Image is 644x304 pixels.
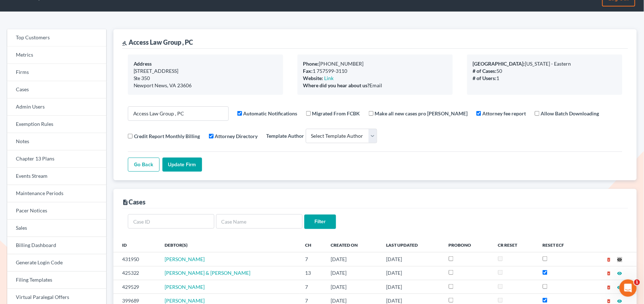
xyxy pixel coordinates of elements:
a: Billing Dashboard [7,237,106,254]
div: [US_STATE] - Eastern [473,60,617,67]
i: delete_forever [607,257,612,262]
td: [DATE] [380,280,443,294]
input: Update Firm [162,158,202,172]
td: 7 [299,280,325,294]
input: Filter [304,215,336,229]
td: 429529 [113,280,159,294]
a: Cases [7,81,106,98]
a: [PERSON_NAME] [165,284,205,290]
a: Filing Templates [7,272,106,289]
label: Attorney fee report [483,110,526,117]
iframe: Intercom live chat [620,279,637,297]
a: Pacer Notices [7,202,106,220]
a: Exemption Rules [7,116,106,133]
i: delete_forever [607,271,612,276]
a: Generate Login Code [7,254,106,272]
td: [DATE] [325,252,380,266]
td: 425322 [113,266,159,280]
i: delete_forever [607,285,612,290]
div: 1 [473,75,617,82]
div: Newport News, VA 23606 [134,82,277,89]
a: Go Back [128,158,160,172]
b: Fax: [303,68,313,74]
a: delete_forever [607,270,612,276]
a: delete_forever [607,298,612,304]
a: visibility [617,256,622,262]
th: Last Updated [380,238,443,252]
th: Reset ECF [537,238,585,252]
td: [DATE] [325,280,380,294]
a: [PERSON_NAME] [165,298,205,304]
label: Credit Report Monthly Billing [134,132,200,140]
a: [PERSON_NAME] & [PERSON_NAME] [165,270,251,276]
div: 50 [473,67,617,75]
b: Website: [303,75,323,81]
b: Where did you hear about us? [303,82,370,88]
td: 431950 [113,252,159,266]
th: Debtor(s) [159,238,300,252]
a: visibility [617,270,622,276]
td: 13 [299,266,325,280]
th: ProBono [443,238,492,252]
th: ID [113,238,159,252]
b: [GEOGRAPHIC_DATA]: [473,61,525,67]
td: [DATE] [325,266,380,280]
label: Automatic Notifications [243,110,298,117]
a: Admin Users [7,98,106,116]
b: Address [134,61,152,67]
i: visibility [617,271,622,276]
i: description [122,199,129,206]
a: delete_forever [607,256,612,262]
i: delete_forever [607,299,612,304]
a: Firms [7,64,106,81]
a: Events Stream [7,168,106,185]
i: gavel [122,41,127,46]
div: Access Law Group , PC [122,38,193,47]
div: Ste 350 [134,75,277,82]
a: Link [325,75,334,81]
label: Attorney Directory [215,132,258,140]
div: Cases [122,198,146,206]
td: [DATE] [380,252,443,266]
td: 7 [299,252,325,266]
div: 1 757599-3110 [303,67,447,75]
div: [STREET_ADDRESS] [134,67,277,75]
td: [DATE] [380,266,443,280]
i: visibility [617,257,622,262]
a: visibility [617,298,622,304]
th: CR Reset [492,238,537,252]
a: visibility [617,284,622,290]
a: Top Customers [7,29,106,47]
label: Allow Batch Downloading [541,110,599,117]
label: Make all new cases pro [PERSON_NAME] [375,110,468,117]
b: # of Cases: [473,68,497,74]
div: [PHONE_NUMBER] [303,60,447,67]
input: Case ID [128,214,214,229]
a: [PERSON_NAME] [165,256,205,262]
b: Phone: [303,61,319,67]
label: Template Author [267,132,304,140]
i: visibility [617,285,622,290]
a: Sales [7,220,106,237]
a: Metrics [7,47,106,64]
div: Email [303,82,447,89]
i: visibility [617,299,622,304]
b: # of Users: [473,75,497,81]
label: Migrated From FCBK [312,110,360,117]
th: Ch [299,238,325,252]
span: 1 [634,279,640,285]
a: Notes [7,133,106,150]
th: Created On [325,238,380,252]
a: Maintenance Periods [7,185,106,202]
a: Chapter 13 Plans [7,150,106,168]
input: Case Name [216,214,303,229]
a: delete_forever [607,284,612,290]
